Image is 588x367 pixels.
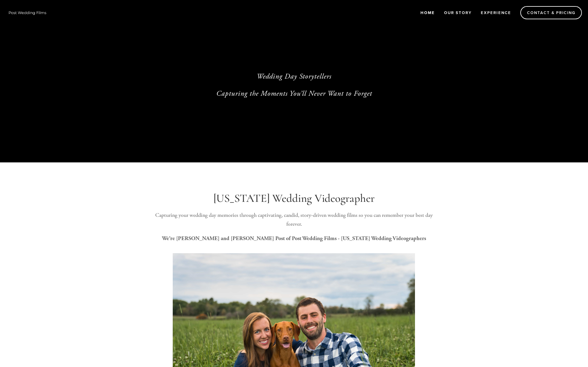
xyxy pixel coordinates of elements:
h1: [US_STATE] Wedding Videographer [148,192,440,205]
a: Contact & Pricing [520,6,582,19]
img: Wisconsin Wedding Videographer [6,8,49,17]
a: Our Story [440,8,476,18]
p: Capturing the Moments You’ll Never Want to Forget [157,88,431,99]
a: Experience [477,8,515,18]
a: Home [417,8,439,18]
strong: We’re [PERSON_NAME] and [PERSON_NAME] Post of Post Wedding Films - [US_STATE] Wedding Videographers [162,235,426,242]
p: Capturing your wedding day memories through captivating, candid, story-driven wedding films so yo... [148,211,440,229]
p: Wedding Day Storytellers [157,71,431,82]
